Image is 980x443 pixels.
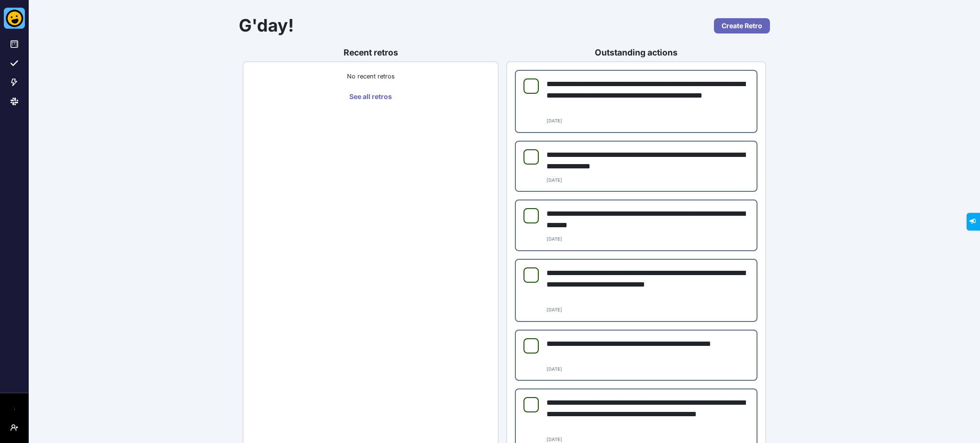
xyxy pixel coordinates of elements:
a: See all retros [251,89,490,104]
i: User menu [11,424,18,432]
small: [DATE] [546,118,562,123]
h3: Recent retros [243,47,499,57]
span: User menu [11,432,18,439]
small: [DATE] [546,177,562,183]
h1: G'day! [239,15,637,36]
h3: Outstanding actions [506,47,766,57]
button: User menu [7,420,22,435]
small: [DATE] [546,437,562,442]
small: [DATE] [546,307,562,312]
button: Workspace [7,401,22,416]
a: Create Retro [714,18,770,33]
small: [DATE] [546,366,562,372]
img: Better [4,8,25,29]
small: No recent retros [347,73,395,80]
small: [DATE] [546,236,562,242]
span:  [7,3,12,9]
